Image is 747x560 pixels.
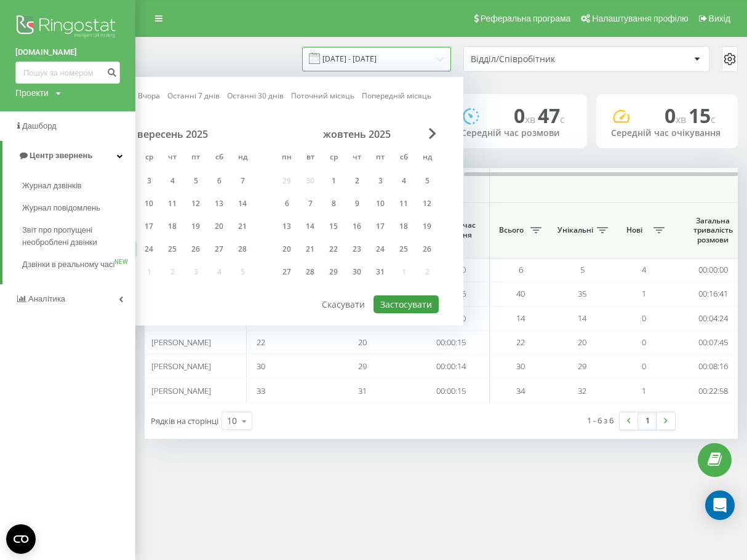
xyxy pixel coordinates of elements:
[141,173,157,189] div: 3
[557,225,593,235] span: Унікальні
[587,414,613,426] div: 1 - 6 з 6
[326,241,342,257] div: 22
[372,196,388,212] div: 10
[369,194,392,213] div: пт 10 жовт 2025 р.
[373,295,439,313] button: Застосувати
[396,196,412,212] div: 11
[301,149,319,167] abbr: вівторок
[184,172,207,190] div: пт 5 вер 2025 р.
[22,175,135,197] a: Журнал дзвінків
[371,149,389,167] abbr: п’ятниця
[184,240,207,258] div: пт 26 вер 2025 р.
[278,149,296,167] abbr: понеділок
[711,113,716,126] span: c
[665,102,689,129] span: 0
[578,337,586,348] span: 20
[322,194,345,213] div: ср 8 жовт 2025 р.
[676,113,689,126] span: хв
[349,173,365,189] div: 2
[161,217,184,236] div: чт 18 вер 2025 р.
[392,194,415,213] div: сб 11 жовт 2025 р.
[392,240,415,258] div: сб 25 жовт 2025 р.
[15,87,49,99] div: Проекти
[372,218,388,234] div: 17
[709,14,730,23] span: Вихід
[279,241,295,257] div: 20
[413,354,490,378] td: 00:00:14
[345,240,369,258] div: чт 23 жовт 2025 р.
[642,264,646,275] span: 4
[164,196,180,212] div: 11
[358,361,367,372] span: 29
[516,361,525,372] span: 30
[234,196,250,212] div: 14
[396,173,412,189] div: 4
[188,196,204,212] div: 12
[326,264,342,280] div: 29
[227,415,237,427] div: 10
[137,240,161,258] div: ср 24 вер 2025 р.
[358,385,367,396] span: 31
[231,240,254,258] div: нд 28 вер 2025 р.
[298,217,322,236] div: вт 14 жовт 2025 р.
[22,224,129,249] span: Звіт про пропущені необроблені дзвінки
[348,149,366,167] abbr: четвер
[184,194,207,213] div: пт 12 вер 2025 р.
[419,241,435,257] div: 26
[188,173,204,189] div: 5
[279,264,295,280] div: 27
[372,241,388,257] div: 24
[151,337,211,348] span: [PERSON_NAME]
[419,173,435,189] div: 5
[163,149,182,167] abbr: четвер
[592,14,688,23] span: Налаштування профілю
[369,263,392,281] div: пт 31 жовт 2025 р.
[22,121,57,130] span: Дашборд
[471,54,618,65] div: Відділ/Співробітник
[211,218,227,234] div: 20
[186,149,205,167] abbr: п’ятниця
[137,194,161,213] div: ср 10 вер 2025 р.
[516,385,525,396] span: 34
[161,194,184,213] div: чт 11 вер 2025 р.
[642,288,646,299] span: 1
[322,263,345,281] div: ср 29 жовт 2025 р.
[138,90,160,102] a: Вчора
[234,218,250,234] div: 21
[345,263,369,281] div: чт 30 жовт 2025 р.
[415,240,439,258] div: нд 26 жовт 2025 р.
[2,141,135,170] a: Центр звернень
[151,385,211,396] span: [PERSON_NAME]
[349,218,365,234] div: 16
[298,240,322,258] div: вт 21 жовт 2025 р.
[302,218,318,234] div: 14
[580,264,585,275] span: 5
[207,172,231,190] div: сб 6 вер 2025 р.
[275,217,298,236] div: пн 13 жовт 2025 р.
[275,263,298,281] div: пн 27 жовт 2025 р.
[28,294,65,303] span: Аналiтика
[578,288,586,299] span: 35
[164,173,180,189] div: 4
[413,330,490,354] td: 00:00:15
[15,62,120,84] input: Пошук за номером
[188,241,204,257] div: 26
[257,337,265,348] span: 22
[231,194,254,213] div: нд 14 вер 2025 р.
[689,102,716,129] span: 15
[578,361,586,372] span: 29
[324,149,343,167] abbr: середа
[362,90,431,102] a: Попередній місяць
[231,172,254,190] div: нд 7 вер 2025 р.
[141,218,157,234] div: 17
[315,295,372,313] button: Скасувати
[394,149,413,167] abbr: субота
[137,217,161,236] div: ср 17 вер 2025 р.
[275,194,298,213] div: пн 6 жовт 2025 р.
[164,218,180,234] div: 18
[291,90,354,102] a: Поточний місяць
[141,241,157,257] div: 24
[429,128,436,139] span: Next Month
[578,385,586,396] span: 32
[642,361,646,372] span: 0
